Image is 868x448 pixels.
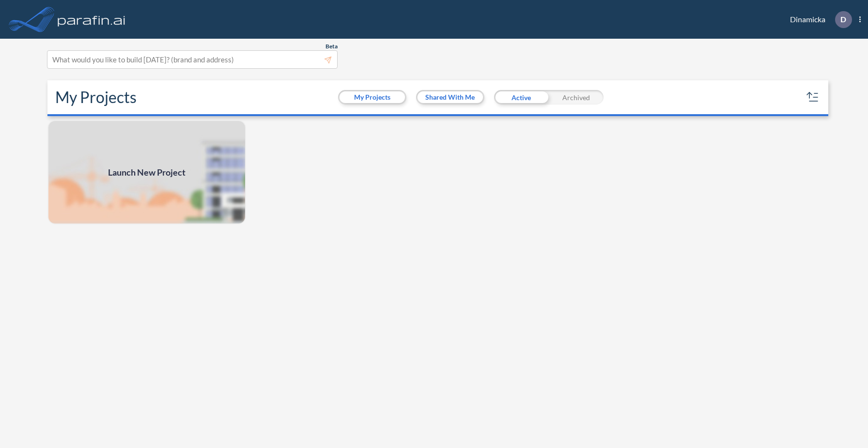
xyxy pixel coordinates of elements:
span: Beta [325,43,338,50]
h2: My Projects [55,88,137,106]
button: sort [805,90,821,105]
div: Active [494,90,549,105]
button: My Projects [340,91,405,103]
a: Launch New Project [47,120,246,224]
p: D [840,15,846,24]
button: Shared With Me [418,91,483,103]
span: Launch New Project [108,166,186,179]
div: Archived [549,90,604,105]
div: Dinamicka [775,11,861,28]
img: add [47,120,246,224]
img: logo [56,10,127,29]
